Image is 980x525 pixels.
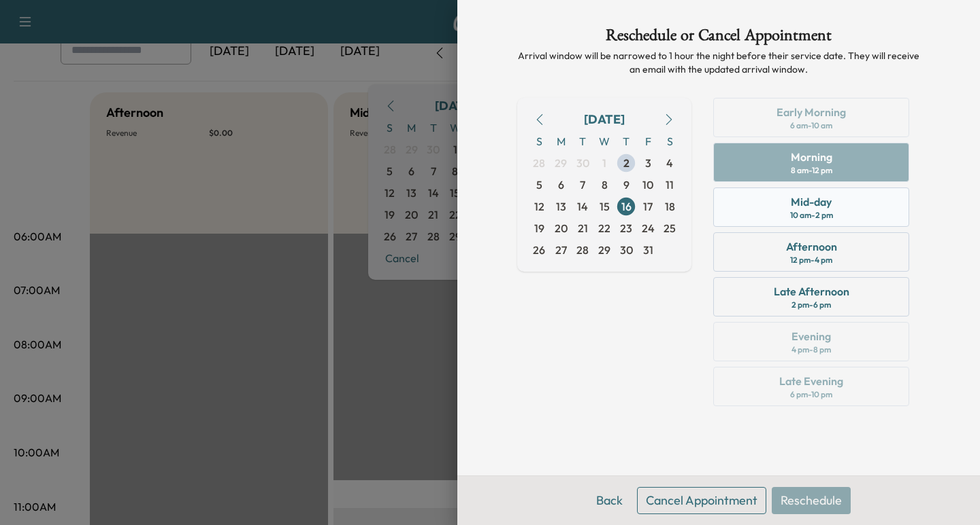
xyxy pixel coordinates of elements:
[558,177,564,193] span: 6
[623,177,630,193] span: 9
[577,198,588,215] span: 14
[620,242,633,258] span: 30
[623,155,630,171] span: 2
[555,220,568,236] span: 20
[637,487,766,514] button: Cancel Appointment
[659,130,681,152] span: S
[666,155,673,171] span: 4
[666,177,674,193] span: 11
[533,242,545,258] span: 26
[556,198,566,215] span: 13
[620,220,632,236] span: 23
[533,155,545,171] span: 28
[791,300,831,310] div: 2 pm - 6 pm
[550,130,572,152] span: M
[598,220,610,236] span: 22
[587,487,632,514] button: Back
[602,177,608,193] span: 8
[600,198,610,215] span: 15
[578,220,588,236] span: 21
[637,130,659,152] span: F
[528,130,550,152] span: S
[572,130,593,152] span: T
[517,27,920,49] h1: Reschedule or Cancel Appointment
[580,177,585,193] span: 7
[598,242,610,258] span: 29
[517,49,920,76] p: Arrival window will be narrowed to 1 hour the night before their service date. They will receive ...
[615,130,637,152] span: T
[576,155,589,171] span: 30
[534,198,544,215] span: 12
[555,242,567,258] span: 27
[643,198,653,215] span: 17
[786,238,837,255] div: Afternoon
[534,220,544,236] span: 19
[642,177,653,193] span: 10
[536,177,542,193] span: 5
[642,220,655,236] span: 24
[791,194,832,210] div: Mid-day
[584,110,625,129] div: [DATE]
[790,210,833,221] div: 10 am - 2 pm
[790,255,832,266] div: 12 pm - 4 pm
[593,130,615,152] span: W
[555,155,567,171] span: 29
[602,155,606,171] span: 1
[774,283,849,300] div: Late Afternoon
[643,242,653,258] span: 31
[645,155,651,171] span: 3
[664,220,676,236] span: 25
[621,198,632,215] span: 16
[665,198,675,215] span: 18
[576,242,589,258] span: 28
